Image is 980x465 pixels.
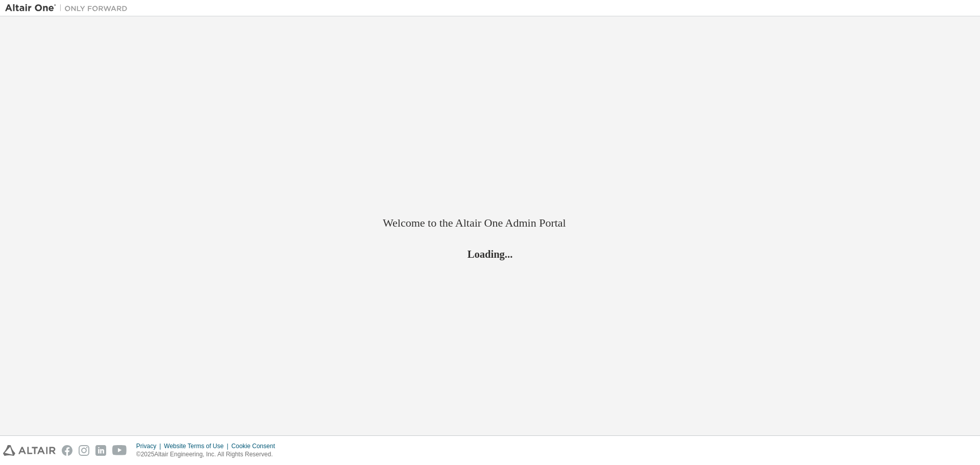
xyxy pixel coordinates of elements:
[62,445,72,456] img: facebook.svg
[3,445,56,456] img: altair_logo.svg
[79,445,89,456] img: instagram.svg
[5,3,133,13] img: Altair One
[383,247,597,260] h2: Loading...
[136,450,281,459] p: © 2025 Altair Engineering, Inc. All Rights Reserved.
[136,442,164,450] div: Privacy
[164,442,231,450] div: Website Terms of Use
[231,442,281,450] div: Cookie Consent
[112,445,127,456] img: youtube.svg
[383,216,597,230] h2: Welcome to the Altair One Admin Portal
[95,445,106,456] img: linkedin.svg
